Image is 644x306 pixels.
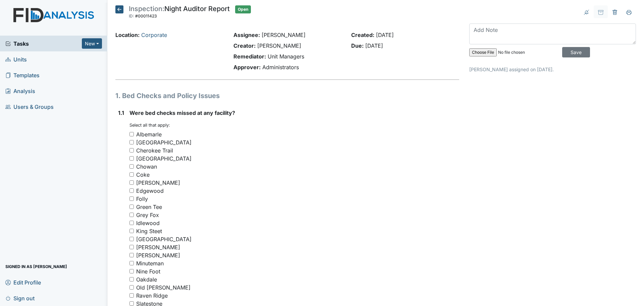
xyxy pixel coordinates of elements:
div: Raven Ridge [136,292,168,300]
input: Chowan [129,164,134,169]
div: [GEOGRAPHIC_DATA] [136,155,192,163]
div: [PERSON_NAME] [136,243,180,251]
div: Coke [136,171,150,179]
div: Minuteman [136,259,164,267]
input: [PERSON_NAME] [129,245,134,249]
span: Analysis [5,86,35,96]
div: Albemarle [136,130,162,138]
span: [DATE] [365,42,383,49]
input: Idlewood [129,221,134,225]
input: [PERSON_NAME] [129,180,134,185]
input: King Steet [129,229,134,233]
div: Grey Fox [136,211,159,219]
span: Unit Managers [268,53,304,60]
strong: Due: [351,42,364,49]
a: Corporate [141,32,167,38]
div: Oakdale [136,275,157,283]
div: Night Auditor Report [129,5,230,20]
input: Grey Fox [129,213,134,217]
div: [GEOGRAPHIC_DATA] [136,138,192,146]
input: Albemarle [129,132,134,136]
strong: Remediator: [233,53,266,60]
strong: Assignee: [233,32,260,38]
input: Slatestone [129,301,134,306]
div: Idlewood [136,219,160,227]
input: [GEOGRAPHIC_DATA] [129,237,134,241]
span: Were bed checks missed at any facility? [129,110,235,116]
span: Signed in as [PERSON_NAME] [5,261,67,272]
strong: Creator: [233,42,256,49]
p: [PERSON_NAME] assigned on [DATE]. [469,66,636,73]
strong: Location: [115,32,140,38]
span: #00011423 [135,13,157,18]
div: Green Tee [136,203,162,211]
input: [GEOGRAPHIC_DATA] [129,156,134,161]
input: [PERSON_NAME] [129,253,134,257]
span: Edit Profile [5,277,41,288]
span: Open [235,5,251,13]
input: [GEOGRAPHIC_DATA] [129,140,134,144]
input: Cherokee Trail [129,148,134,152]
input: Green Tee [129,205,134,209]
h1: 1. Bed Checks and Policy Issues [115,91,459,101]
input: Raven Ridge [129,293,134,298]
div: Chowan [136,163,157,171]
input: Minuteman [129,261,134,265]
div: Nine Foot [136,267,160,275]
input: Nine Foot [129,269,134,273]
span: [DATE] [376,32,394,38]
strong: Created: [351,32,374,38]
span: [PERSON_NAME] [262,32,306,38]
div: Old [PERSON_NAME] [136,283,191,292]
div: Cherokee Trail [136,146,173,155]
span: ID: [129,13,134,18]
span: Templates [5,70,40,80]
span: Inspection: [129,5,164,13]
div: [PERSON_NAME] [136,179,180,187]
span: [PERSON_NAME] [257,42,301,49]
div: [GEOGRAPHIC_DATA] [136,235,192,243]
input: Old [PERSON_NAME] [129,285,134,290]
span: Sign out [5,293,35,303]
label: 1.1 [118,109,124,117]
strong: Approver: [233,64,261,71]
input: Coke [129,172,134,177]
button: New [82,38,102,49]
span: Users & Groups [5,101,54,112]
input: Edgewood [129,188,134,193]
span: Units [5,54,27,64]
input: Folly [129,196,134,201]
div: [PERSON_NAME] [136,251,180,259]
input: Save [562,47,590,57]
span: Administrators [262,64,299,71]
div: King Steet [136,227,162,235]
a: Tasks [5,40,82,48]
input: Oakdale [129,277,134,281]
div: Folly [136,195,148,203]
div: Edgewood [136,187,164,195]
small: Select all that apply: [129,123,170,128]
